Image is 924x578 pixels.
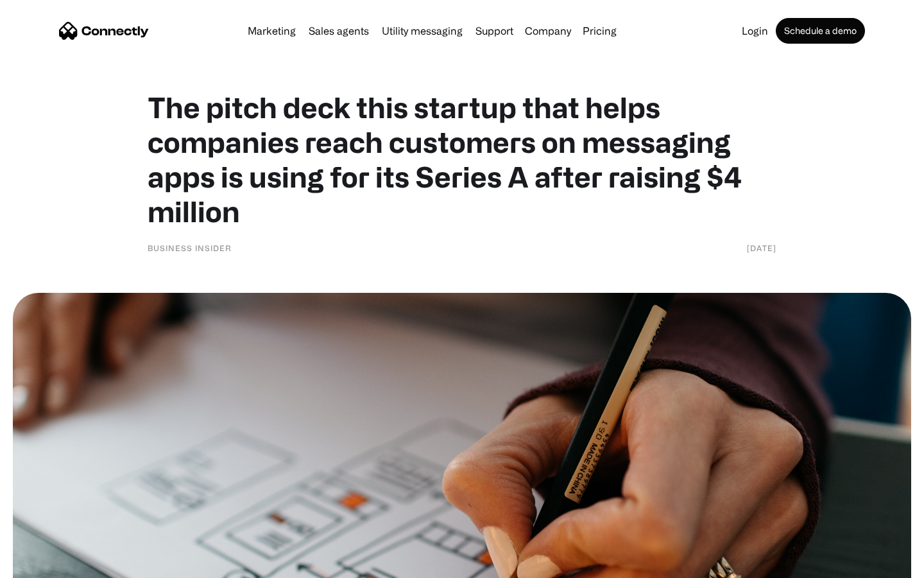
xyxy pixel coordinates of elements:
[148,90,776,229] h1: The pitch deck this startup that helps companies reach customers on messaging apps is using for i...
[747,241,776,254] div: [DATE]
[26,556,77,574] ul: Language list
[243,26,301,36] a: Marketing
[776,18,865,44] a: Schedule a demo
[377,26,468,36] a: Utility messaging
[304,26,374,36] a: Sales agents
[737,26,773,36] a: Login
[13,556,77,574] aside: Language selected: English
[148,241,232,254] div: Business Insider
[577,26,622,36] a: Pricing
[525,22,571,40] div: Company
[470,26,518,36] a: Support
